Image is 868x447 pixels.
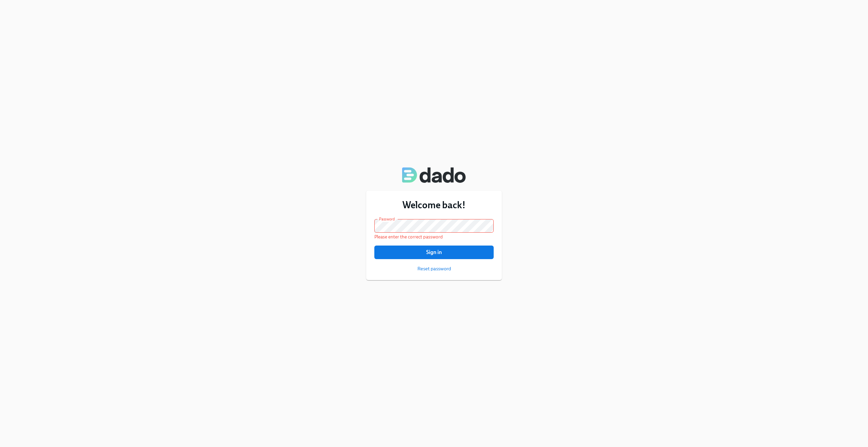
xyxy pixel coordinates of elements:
button: Sign in [374,246,494,259]
span: Sign in [379,249,489,256]
button: Reset password [417,265,451,272]
img: Dado [402,167,466,183]
h3: Welcome back! [374,199,494,211]
p: Please enter the correct password [374,234,494,240]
